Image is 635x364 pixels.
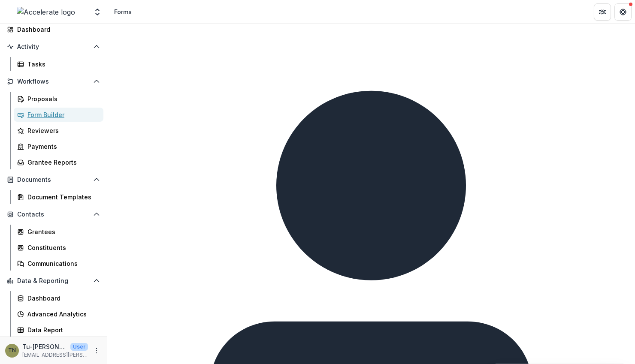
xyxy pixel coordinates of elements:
a: Grantees [14,225,103,239]
a: Grantee Reports [14,155,103,169]
div: Data Report [27,325,97,334]
div: Document Templates [27,193,97,202]
a: Document Templates [14,190,103,204]
span: Data & Reporting [17,277,90,285]
div: Grantees [27,227,97,236]
nav: breadcrumb [111,6,135,18]
button: More [91,346,102,356]
button: Get Help [614,3,632,21]
div: Form Builder [27,110,97,119]
button: Open Contacts [3,208,103,221]
a: Payments [14,139,103,153]
div: Tasks [27,60,97,69]
div: Grantee Reports [27,158,97,167]
span: Documents [17,176,90,184]
button: Open Documents [3,173,103,187]
div: Proposals [27,94,97,103]
img: Accelerate logo [17,7,75,17]
span: Contacts [17,211,90,218]
div: Forms [114,7,132,16]
div: Tu-Quyen Nguyen [8,348,16,353]
div: Constituents [27,243,97,252]
a: Reviewers [14,123,103,138]
button: Open Workflows [3,75,103,88]
a: Communications [14,256,103,271]
a: Dashboard [14,291,103,305]
a: Dashboard [3,22,103,36]
button: Open Activity [3,40,103,54]
a: Advanced Analytics [14,307,103,321]
a: Proposals [14,92,103,106]
div: Advanced Analytics [27,310,97,319]
p: User [70,343,88,351]
span: Workflows [17,78,90,85]
div: Reviewers [27,126,97,135]
p: [EMAIL_ADDRESS][PERSON_NAME][DOMAIN_NAME] [22,351,88,359]
div: Dashboard [27,294,97,303]
button: Partners [594,3,611,21]
p: Tu-[PERSON_NAME] [22,342,67,351]
button: Open Data & Reporting [3,274,103,288]
a: Data Report [14,323,103,337]
div: Communications [27,259,97,268]
button: Open entity switcher [91,3,103,21]
div: Payments [27,142,97,151]
span: Activity [17,43,90,51]
a: Constituents [14,241,103,255]
a: Tasks [14,57,103,71]
div: Dashboard [17,25,97,34]
a: Form Builder [14,108,103,122]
